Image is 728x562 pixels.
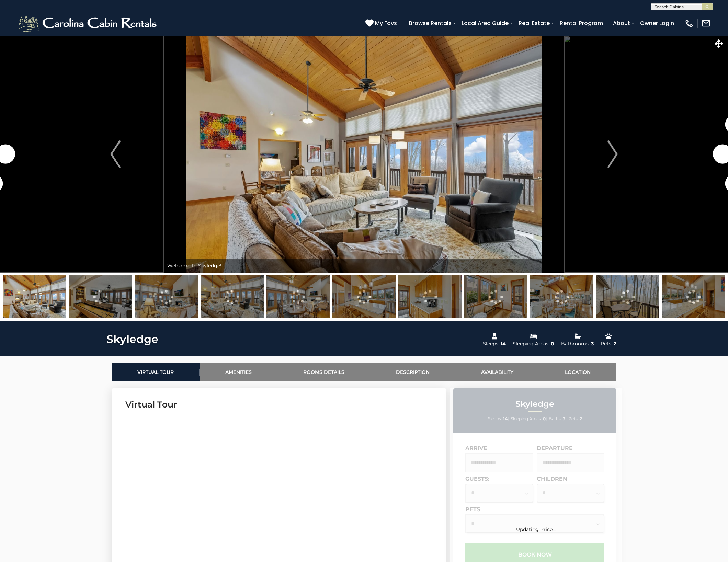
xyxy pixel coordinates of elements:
[332,275,396,318] img: 163434022
[201,275,264,318] img: 163434008
[398,275,462,318] img: 163434025
[530,275,593,318] img: 163434028
[365,19,399,28] a: My Favs
[450,526,622,532] div: Updating Price...
[607,140,618,168] img: arrow
[125,399,433,411] h3: Virtual Tour
[200,363,277,381] a: Amenities
[458,17,512,29] a: Local Area Guide
[610,17,634,29] a: About
[110,140,121,168] img: arrow
[69,275,132,318] img: 163434029
[701,19,711,28] img: mail-regular-white.png
[277,363,370,381] a: Rooms Details
[684,19,694,28] img: phone-regular-white.png
[556,17,606,29] a: Rental Program
[375,19,397,27] span: My Favs
[112,363,200,381] a: Virtual Tour
[266,275,330,318] img: 163434014
[370,363,455,381] a: Description
[135,275,198,318] img: 163434005
[515,17,553,29] a: Real Estate
[637,17,678,29] a: Owner Login
[17,13,160,34] img: White-1-2.png
[662,275,725,318] img: 163434021
[406,17,455,29] a: Browse Rentals
[564,36,661,273] button: Next
[596,275,659,318] img: 163434002
[67,36,164,273] button: Previous
[539,363,616,381] a: Location
[464,275,527,318] img: 163434024
[164,259,564,273] div: Welcome to Skyledge!
[455,363,539,381] a: Availability
[3,275,66,318] img: 163434006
